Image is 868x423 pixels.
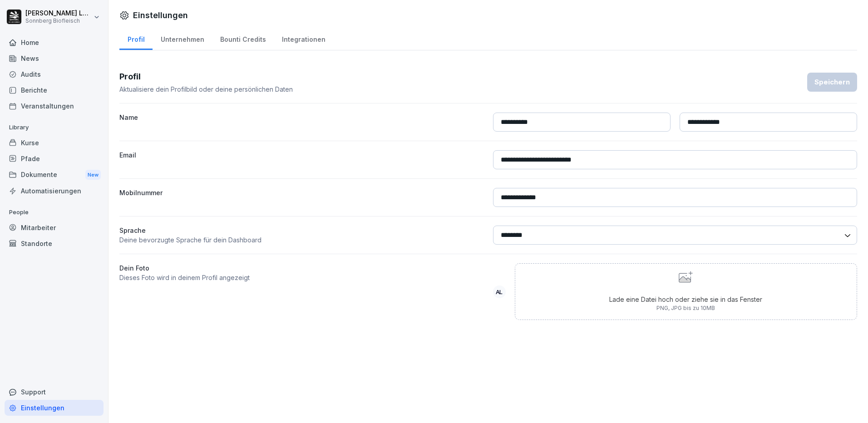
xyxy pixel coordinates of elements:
a: Home [5,34,104,50]
a: Bounti Credits [212,27,274,50]
div: Dokumente [5,167,104,183]
a: Integrationen [274,27,333,50]
div: Support [5,384,104,400]
a: Veranstaltungen [5,98,104,114]
a: Kurse [5,135,104,151]
a: DokumenteNew [5,167,104,183]
h3: Profil [119,70,293,83]
a: Berichte [5,82,104,98]
div: Speichern [814,77,850,87]
a: Mitarbeiter [5,220,104,236]
a: Standorte [5,236,104,251]
p: People [5,205,104,220]
p: PNG, JPG bis zu 10MB [609,304,762,312]
label: Email [119,150,484,169]
p: Aktualisiere dein Profilbild oder deine persönlichen Daten [119,84,293,94]
label: Dein Foto [119,263,484,273]
a: Automatisierungen [5,183,104,199]
p: Dieses Foto wird in deinem Profil angezeigt [119,273,484,282]
div: AL [493,285,506,298]
label: Name [119,113,484,132]
p: Sprache [119,226,484,235]
p: [PERSON_NAME] Lumetsberger [25,10,92,17]
p: Lade eine Datei hoch oder ziehe sie in das Fenster [609,295,762,304]
p: Library [5,120,104,135]
label: Mobilnummer [119,188,484,207]
a: Profil [119,27,153,50]
a: Pfade [5,151,104,167]
a: Audits [5,66,104,82]
a: News [5,50,104,66]
button: Speichern [807,73,857,92]
h1: Einstellungen [133,9,188,21]
div: New [85,170,101,180]
p: Deine bevorzugte Sprache für dein Dashboard [119,235,484,245]
a: Unternehmen [153,27,212,50]
p: Sonnberg Biofleisch [25,18,92,24]
a: Einstellungen [5,400,104,416]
